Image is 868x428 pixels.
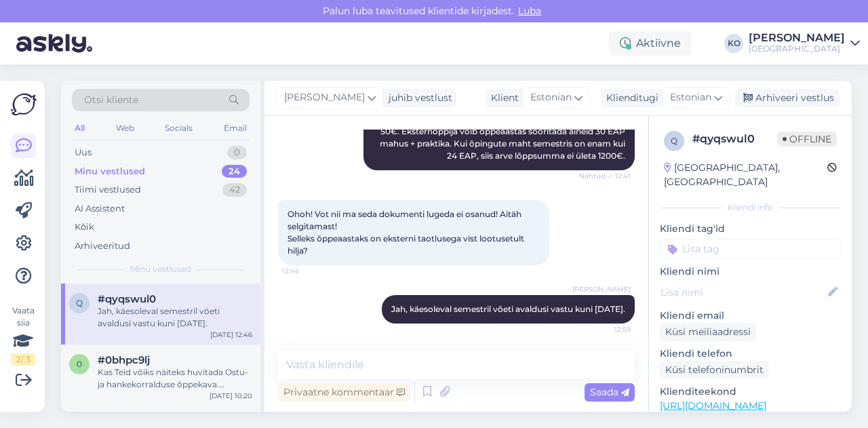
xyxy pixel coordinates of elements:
div: Küsi telefoninumbrit [660,361,769,379]
div: Klient [486,91,519,105]
a: [URL][DOMAIN_NAME] [660,400,766,412]
span: 0 [77,359,82,369]
div: Aktiivne [609,31,692,56]
span: Otsi kliente [84,93,138,107]
span: q [671,136,677,146]
div: 24 [222,165,247,178]
div: 0 [227,146,247,159]
p: Kliendi telefon [660,347,841,361]
input: Lisa nimi [660,285,825,300]
span: Estonian [530,90,572,105]
span: Ohoh! Vot nii ma seda dokumenti lugeda ei osanud! Aitäh selgitamast! Selleks õppeaastaks on ekste... [288,209,526,256]
span: 12:59 [580,324,631,334]
div: Email [221,119,250,137]
span: #0bhpc9lj [98,354,150,366]
div: Küsi meiliaadressi [660,323,756,341]
span: [PERSON_NAME] [572,284,631,294]
span: Minu vestlused [130,263,191,275]
div: Arhiveeri vestlus [735,89,840,107]
div: [DATE] 10:20 [210,391,252,401]
div: Vaata siia [11,305,35,366]
div: AI Assistent [75,202,125,216]
div: Uus [75,146,92,159]
span: Offline [777,132,837,147]
div: [DATE] 12:46 [210,330,252,340]
span: 12:46 [282,266,333,276]
span: q [76,298,83,308]
p: Kliendi tag'id [660,222,841,236]
div: Web [113,119,137,137]
div: Kõik [75,220,94,234]
img: Askly Logo [11,92,37,117]
div: Kas Teid võiks näiteks huvitada Ostu- ja hankekorralduse õppekava. Õppekava leiate siit: [URL][DO... [98,366,252,391]
span: Estonian [670,90,711,105]
div: # qyqswul0 [692,131,777,147]
div: juhib vestlust [383,91,452,105]
span: Luba [514,5,545,17]
div: Klienditugi [601,91,658,105]
div: Minu vestlused [75,165,145,178]
span: #qyqswul0 [98,293,156,305]
a: [PERSON_NAME][GEOGRAPHIC_DATA] [749,33,860,54]
div: 42 [222,183,247,197]
div: Kliendi info [660,201,841,214]
span: Saada [590,386,629,398]
span: Nähtud ✓ 12:41 [579,171,631,181]
div: [GEOGRAPHIC_DATA] [749,43,845,54]
div: [PERSON_NAME] [749,33,845,43]
p: Klienditeekond [660,385,841,399]
p: Kliendi email [660,309,841,323]
div: Jah, käesoleval semestril võeti avaldusi vastu kuni [DATE]. [98,305,252,330]
div: Tiimi vestlused [75,183,141,197]
input: Lisa tag [660,239,841,259]
div: 2 / 3 [11,353,35,366]
div: Arhiveeritud [75,239,130,253]
div: [GEOGRAPHIC_DATA], [GEOGRAPHIC_DATA] [664,161,827,189]
span: [PERSON_NAME] [284,90,365,105]
span: Jah, käesoleval semestril võeti avaldusi vastu kuni [DATE]. [391,304,625,314]
p: Kliendi nimi [660,265,841,279]
div: Socials [162,119,195,137]
div: KO [724,34,743,53]
div: All [72,119,87,137]
div: Privaatne kommentaar [278,383,410,402]
span: Tere. Eksternõppija tasub lepingus kokku lepitud ainepunktide mahu eest, kusjuures ühe EAP hind o... [373,102,627,161]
